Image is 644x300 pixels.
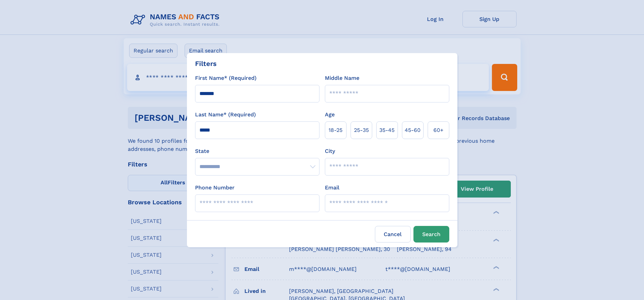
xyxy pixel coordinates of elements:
span: 25‑35 [354,126,369,134]
button: Search [413,226,449,243]
label: Age [325,111,335,119]
label: Middle Name [325,74,359,82]
label: Phone Number [195,184,235,192]
label: Last Name* (Required) [195,111,256,119]
div: Filters [195,59,217,69]
span: 45‑60 [405,126,421,134]
label: First Name* (Required) [195,74,257,82]
span: 35‑45 [379,126,395,134]
label: City [325,147,335,155]
span: 60+ [433,126,444,134]
label: Cancel [375,226,411,243]
span: 18‑25 [329,126,342,134]
label: Email [325,184,339,192]
label: State [195,147,319,155]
